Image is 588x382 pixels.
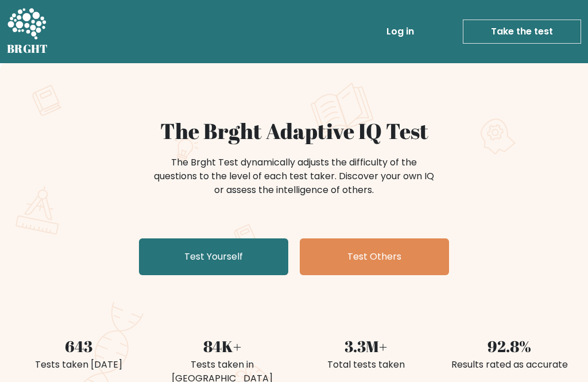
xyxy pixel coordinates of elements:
[300,238,449,275] a: Test Others
[14,358,144,372] div: Tests taken [DATE]
[444,358,574,372] div: Results rated as accurate
[463,20,581,44] a: Take the test
[14,335,144,358] div: 643
[382,20,419,43] a: Log in
[139,238,288,275] a: Test Yourself
[150,156,438,197] div: The Brght Test dynamically adjusts the difficulty of the questions to the level of each test take...
[157,335,287,358] div: 84K+
[301,358,431,372] div: Total tests taken
[7,42,48,56] h5: BRGHT
[444,335,574,358] div: 92.8%
[14,118,574,144] h1: The Brght Adaptive IQ Test
[301,335,431,358] div: 3.3M+
[7,5,48,59] a: BRGHT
